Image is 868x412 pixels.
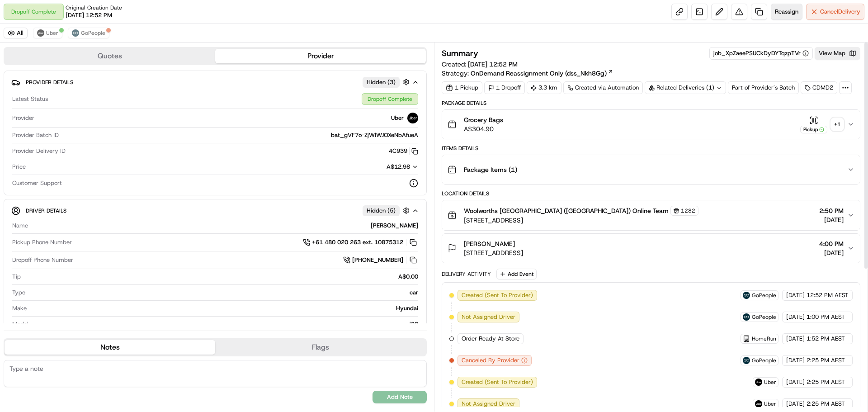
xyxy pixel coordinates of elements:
[464,248,523,257] span: [STREET_ADDRESS]
[387,163,410,170] span: A$12.98
[12,131,59,139] span: Provider Batch ID
[819,239,844,248] span: 4:00 PM
[391,114,404,122] span: Uber
[26,79,73,86] span: Provider Details
[831,118,844,131] div: + 1
[755,400,762,407] img: uber-new-logo.jpeg
[66,11,112,19] span: [DATE] 12:52 PM
[752,292,776,299] span: GoPeople
[33,28,62,38] button: Uber
[807,313,845,321] span: 1:00 PM AEST
[64,153,109,160] a: Powered byPylon
[12,163,26,171] span: Price
[743,313,750,321] img: gopeople_logo.png
[363,76,412,88] button: Hidden (3)
[462,335,519,343] span: Order Ready At Store
[12,179,62,187] span: Customer Support
[800,116,827,133] button: Pickup
[72,29,79,37] img: gopeople_logo.png
[66,4,122,11] span: Original Creation Date
[807,335,845,343] span: 1:52 PM AEST
[464,206,669,215] span: Woolworths [GEOGRAPHIC_DATA] ([GEOGRAPHIC_DATA]) Online Team
[442,145,860,152] div: Items Details
[464,216,698,225] span: [STREET_ADDRESS]
[442,234,860,263] button: [PERSON_NAME][STREET_ADDRESS]4:00 PM[DATE]
[713,49,809,57] button: job_XpZaeePSUCkDyDYTqzpTVr
[215,49,426,63] button: Provider
[462,400,515,408] span: Not Assigned Driver
[801,81,837,94] div: CDMD2
[24,273,418,281] div: A$0.00
[30,304,418,313] div: Hyundai
[12,95,48,103] span: Latest Status
[563,81,643,94] a: Created via Automation
[73,128,149,144] a: 💻API Documentation
[442,155,860,184] button: Package Items (1)
[462,356,519,365] span: Canceled By Provider
[786,313,805,321] span: [DATE]
[90,153,109,160] span: Pylon
[32,222,418,230] div: [PERSON_NAME]
[9,36,165,51] p: Welcome 👋
[755,379,762,386] img: uber-new-logo.jpeg
[786,400,805,408] span: [DATE]
[12,320,28,328] span: Model
[46,29,58,37] span: Uber
[24,58,163,68] input: Got a question? Start typing here...
[339,163,418,171] button: A$12.98
[303,237,418,247] button: +61 480 020 263 ext. 10875312
[800,126,827,133] div: Pickup
[464,124,503,133] span: A$304.90
[800,116,844,133] button: Pickup+1
[312,238,403,246] span: +61 480 020 263 ext. 10875312
[819,206,844,215] span: 2:50 PM
[31,95,114,103] div: We're available if you need us!
[367,207,396,215] span: Hidden ( 5 )
[442,69,613,78] div: Strategy:
[343,255,418,265] button: [PHONE_NUMBER]
[12,273,21,281] span: Tip
[9,86,25,103] img: 1736555255976-a54dd68f-1ca7-489b-9aae-adbdc363a1c4
[442,81,482,94] div: 1 Pickup
[68,28,109,38] button: GoPeople
[37,29,44,37] img: uber-new-logo.jpeg
[645,81,726,94] div: Related Deliveries (1)
[26,207,66,214] span: Driver Details
[12,304,27,313] span: Make
[786,356,805,365] span: [DATE]
[5,340,215,355] button: Notes
[5,128,73,144] a: 📗Knowledge Base
[743,357,750,364] img: gopeople_logo.png
[442,99,860,107] div: Package Details
[442,49,478,57] h3: Summary
[462,313,515,321] span: Not Assigned Driver
[807,356,845,365] span: 2:25 PM AEST
[331,131,418,139] span: bat_gVF7o-ZjWlWJOXeNbAfueA
[786,291,805,299] span: [DATE]
[12,147,66,155] span: Provider Delivery ID
[389,147,418,155] button: 4C939
[807,291,849,299] span: 12:52 PM AEST
[764,400,776,407] span: Uber
[12,222,28,230] span: Name
[752,313,776,321] span: GoPeople
[471,69,613,78] a: OnDemand Reassignment Only (dss_Nkh8Gg)
[442,190,860,197] div: Location Details
[462,291,533,299] span: Created (Sent To Provider)
[154,89,165,100] button: Start new chat
[471,69,607,78] span: OnDemand Reassignment Only (dss_Nkh8Gg)
[786,378,805,386] span: [DATE]
[815,47,860,60] button: View Map
[18,131,69,140] span: Knowledge Base
[464,115,503,124] span: Grocery Bags
[743,292,750,299] img: gopeople_logo.png
[11,203,419,218] button: Driver DetailsHidden (5)
[764,379,776,386] span: Uber
[9,132,16,139] div: 📗
[442,60,518,69] span: Created:
[527,81,561,94] div: 3.3 km
[363,205,412,216] button: Hidden (5)
[819,248,844,257] span: [DATE]
[367,78,396,86] span: Hidden ( 3 )
[464,165,517,174] span: Package Items ( 1 )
